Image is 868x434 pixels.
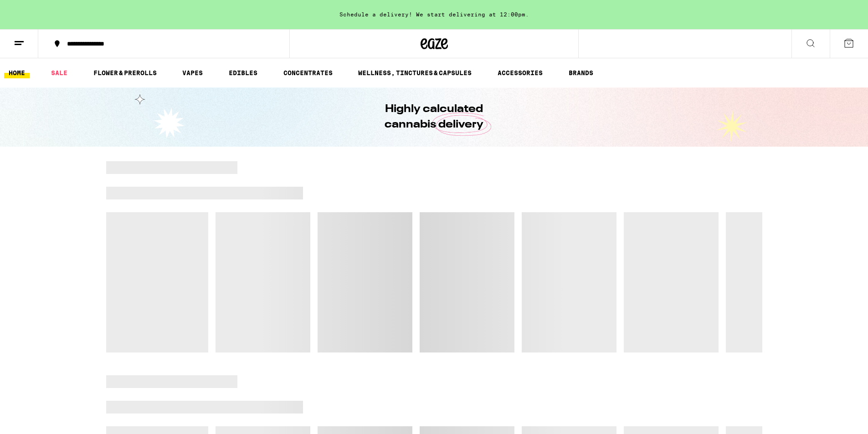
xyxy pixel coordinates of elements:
a: BRANDS [564,67,598,78]
h1: Highly calculated cannabis delivery [359,102,509,133]
a: HOME [4,67,30,78]
a: ACCESSORIES [493,67,547,78]
a: FLOWER & PREROLLS [89,67,161,78]
a: CONCENTRATES [279,67,337,78]
a: EDIBLES [224,67,262,78]
a: VAPES [178,67,207,78]
a: SALE [46,67,72,78]
a: WELLNESS, TINCTURES & CAPSULES [354,67,476,78]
